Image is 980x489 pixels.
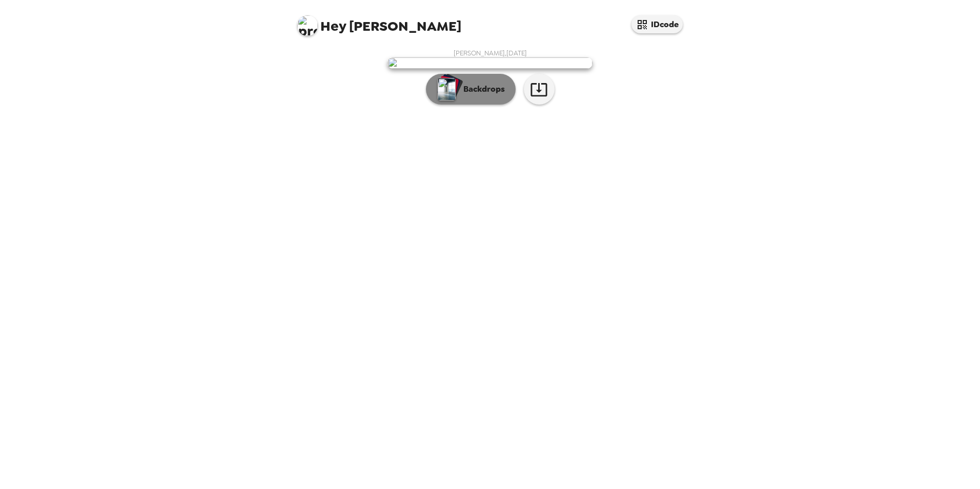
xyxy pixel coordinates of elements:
p: Backdrops [458,83,505,95]
button: IDcode [631,15,683,33]
img: user [387,57,593,69]
img: profile pic [297,15,318,36]
span: [PERSON_NAME] , [DATE] [454,49,527,57]
span: [PERSON_NAME] [297,10,461,33]
span: Hey [320,17,346,35]
button: Backdrops [426,74,516,105]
